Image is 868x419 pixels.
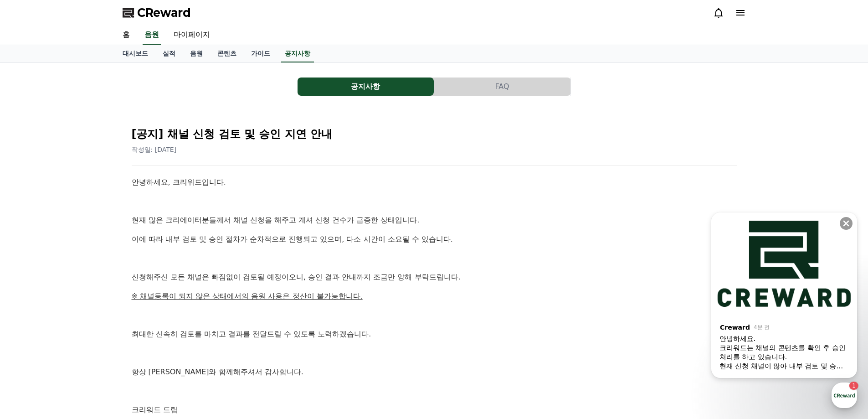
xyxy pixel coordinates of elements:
[141,303,152,310] span: 설정
[115,26,137,45] a: 홈
[115,45,155,62] a: 대시보드
[3,289,60,312] a: 홈
[123,5,191,20] a: CReward
[60,289,118,312] a: 1대화
[183,45,210,62] a: 음원
[132,328,737,340] p: 최대한 신속히 검토를 마치고 결과를 전달드릴 수 있도록 노력하겠습니다.
[434,78,571,96] a: FAQ
[29,303,34,310] span: 홈
[244,45,277,62] a: 가이드
[132,292,363,300] u: ※ 채널등록이 되지 않은 상태에서의 음원 사용은 정산이 불가능합니다.
[132,176,737,188] p: 안녕하세요, 크리워드입니다.
[155,45,183,62] a: 실적
[210,45,244,62] a: 콘텐츠
[132,214,737,226] p: 현재 많은 크리에이터분들께서 채널 신청을 해주고 계셔 신청 건수가 급증한 상태입니다.
[132,127,737,141] h2: [공지] 채널 신청 검토 및 승인 지연 안내
[143,26,161,45] a: 음원
[132,404,737,416] p: 크리워드 드림
[132,233,737,245] p: 이에 따라 내부 검토 및 승인 절차가 순차적으로 진행되고 있으며, 다소 시간이 소요될 수 있습니다.
[281,45,314,62] a: 공지사항
[132,146,177,153] span: 작성일: [DATE]
[137,5,191,20] span: CReward
[166,26,217,45] a: 마이페이지
[434,78,570,96] button: FAQ
[118,289,175,312] a: 설정
[298,78,434,96] button: 공지사항
[132,271,737,283] p: 신청해주신 모든 채널은 빠짐없이 검토될 예정이오니, 승인 결과 안내까지 조금만 양해 부탁드립니다.
[83,303,94,310] span: 대화
[132,366,737,378] p: 항상 [PERSON_NAME]와 함께해주셔서 감사합니다.
[92,289,96,296] span: 1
